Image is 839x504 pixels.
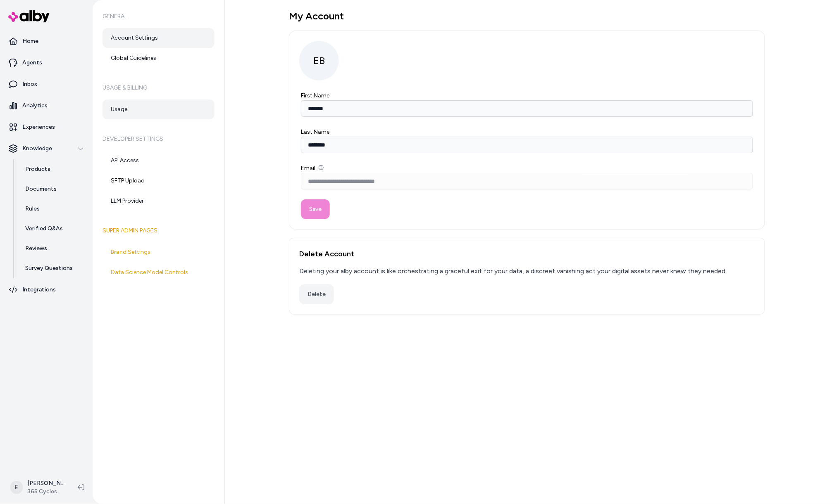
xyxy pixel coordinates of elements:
p: Survey Questions [25,264,73,272]
img: alby Logo [8,10,50,22]
h1: My Account [289,10,765,22]
p: Integrations [22,286,56,294]
a: SFTP Upload [102,171,215,191]
a: LLM Provider [102,191,215,211]
a: Inbox [3,74,89,94]
h2: Delete Account [299,248,755,260]
div: Deleting your alby account is like orchestrating a graceful exit for your data, a discreet vanish... [299,266,727,276]
p: Inbox [22,80,37,88]
a: Integrations [3,280,89,300]
p: Products [25,165,50,173]
p: Rules [25,205,40,213]
p: Agents [22,59,42,67]
a: Analytics [3,96,89,116]
label: First Name [301,92,329,99]
a: Agents [3,53,89,73]
a: Verified Q&As [17,219,89,239]
label: Email [301,165,324,172]
a: Rules [17,199,89,219]
p: Reviews [25,244,47,253]
p: Knowledge [22,144,52,153]
a: Usage [102,99,215,119]
a: Reviews [17,239,89,258]
h6: Developer Settings [102,128,215,151]
label: Last Name [301,128,329,135]
a: Survey Questions [17,258,89,278]
p: Documents [25,185,57,193]
a: Experiences [3,117,89,137]
a: Documents [17,179,89,199]
p: Experiences [22,123,55,131]
span: 365 Cycles [27,487,64,496]
a: API Access [102,151,215,170]
p: Analytics [22,102,48,110]
p: [PERSON_NAME] [27,479,64,487]
a: Account Settings [102,28,215,48]
h6: Super Admin Pages [102,219,215,242]
span: EB [299,41,339,80]
a: Products [17,159,89,179]
a: Global Guidelines [102,48,215,68]
a: Brand Settings [102,242,215,262]
a: Data Science Model Controls [102,263,215,282]
p: Home [22,37,38,45]
a: Home [3,31,89,51]
h6: Usage & Billing [102,76,215,99]
h6: General [102,5,215,28]
button: Knowledge [3,139,89,159]
p: Verified Q&As [25,225,63,233]
button: E[PERSON_NAME]365 Cycles [5,474,71,501]
button: Delete [299,284,334,304]
span: E [10,481,23,494]
button: Email [319,165,324,170]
